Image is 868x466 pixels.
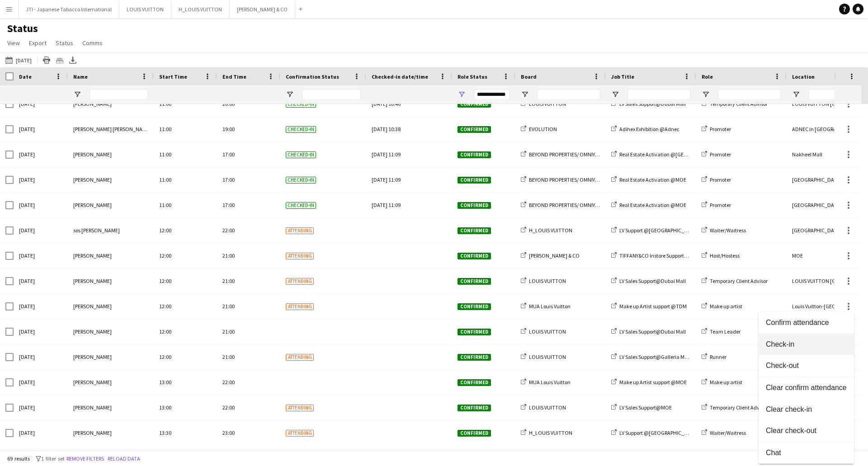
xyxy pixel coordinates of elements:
span: Check-out [766,362,847,370]
span: Confirm attendance [766,319,847,327]
span: Check-in [766,340,847,348]
button: Chat [759,442,854,464]
button: Check-in [759,334,854,355]
button: Clear confirm attendance [759,377,854,399]
span: Clear confirm attendance [766,384,847,392]
span: Clear check-out [766,427,847,435]
button: Confirm attendance [759,312,854,334]
button: Clear check-out [759,420,854,442]
span: Clear check-in [766,405,847,414]
button: Clear check-in [759,399,854,420]
button: Check-out [759,355,854,377]
span: Chat [766,449,847,457]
